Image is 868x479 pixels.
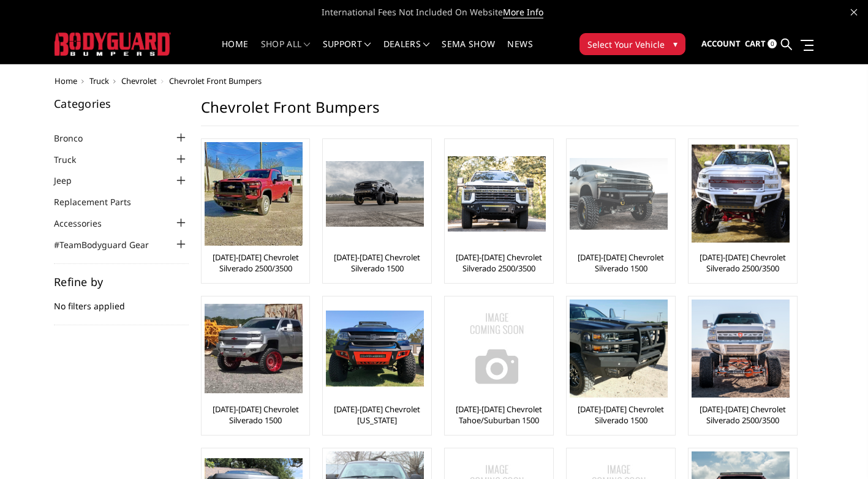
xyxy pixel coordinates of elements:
a: Dealers [383,40,430,64]
a: SEMA Show [442,40,495,64]
a: [DATE]-[DATE] Chevrolet Silverado 1500 [326,252,428,274]
a: Home [55,75,77,86]
a: No Image [448,300,550,398]
span: Chevrolet Front Bumpers [169,75,262,86]
a: Jeep [54,174,87,187]
a: [DATE]-[DATE] Chevrolet Silverado 2500/3500 [205,252,307,274]
a: Account [701,28,741,61]
a: Replacement Parts [54,195,146,208]
a: [DATE]-[DATE] Chevrolet Silverado 1500 [570,252,672,274]
a: More Info [503,6,543,18]
a: Chevrolet [121,75,157,86]
h1: Chevrolet Front Bumpers [201,98,799,126]
span: 0 [768,39,777,48]
a: [DATE]-[DATE] Chevrolet Silverado 1500 [205,404,307,426]
a: Accessories [54,217,117,230]
div: No filters applied [54,276,189,325]
iframe: Chat Widget [807,420,868,479]
img: No Image [448,300,546,398]
h5: Refine by [54,276,189,287]
a: Truck [54,153,91,166]
span: Select Your Vehicle [587,38,665,51]
span: Cart [745,38,766,49]
a: Home [222,40,248,64]
h5: Categories [54,98,189,109]
a: [DATE]-[DATE] Chevrolet Silverado 2500/3500 [692,404,794,426]
a: [DATE]-[DATE] Chevrolet Tahoe/Suburban 1500 [448,404,550,426]
span: Account [701,38,741,49]
a: [DATE]-[DATE] Chevrolet [US_STATE] [326,404,428,426]
a: Support [323,40,371,64]
a: Truck [89,75,109,86]
button: Select Your Vehicle [579,33,685,55]
a: [DATE]-[DATE] Chevrolet Silverado 2500/3500 [448,252,550,274]
a: [DATE]-[DATE] Chevrolet Silverado 1500 [570,404,672,426]
a: News [507,40,532,64]
a: shop all [261,40,311,64]
span: ▾ [673,37,677,50]
a: Cart 0 [745,28,777,61]
img: BODYGUARD BUMPERS [55,32,171,55]
a: Bronco [54,132,98,145]
a: [DATE]-[DATE] Chevrolet Silverado 2500/3500 [692,252,794,274]
a: #TeamBodyguard Gear [54,238,164,251]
